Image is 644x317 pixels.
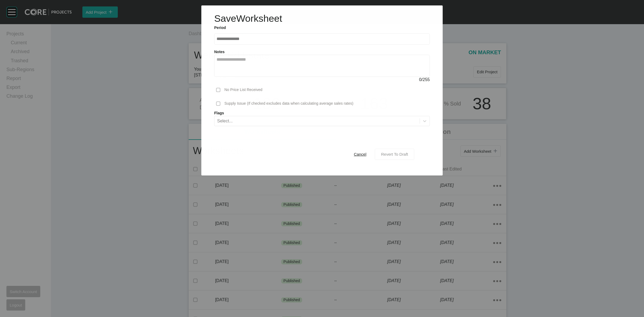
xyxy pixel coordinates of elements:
[381,152,408,156] span: Revert To Draft
[214,50,225,54] label: Notes
[224,101,353,106] p: Supply Issue (If checked excludes data when calculating average sales rates)
[375,148,414,160] button: Revert To Draft
[354,152,367,156] span: Cancel
[214,12,282,25] h1: Save Worksheet
[348,148,372,160] button: Cancel
[214,77,430,83] div: / 255
[214,25,430,31] label: Period
[214,111,430,116] label: Flags
[419,77,422,82] span: 0
[224,87,262,93] p: No Price List Received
